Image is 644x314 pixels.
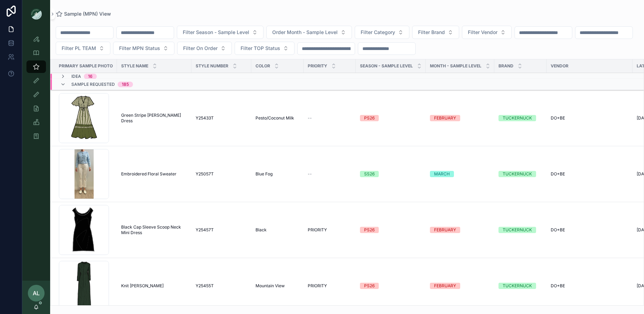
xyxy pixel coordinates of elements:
a: MARCH [430,171,490,177]
a: TUCKERNUCK [498,115,542,121]
span: PRIORITY [308,63,327,69]
a: DO+BE [551,171,628,177]
a: Pesto/Coconut Milk [256,115,299,121]
span: Filter TOP Status [241,45,280,52]
a: Y25457T [196,227,247,233]
span: Brand [498,63,513,69]
button: Select Button [177,26,264,39]
span: Filter On Order [183,45,218,52]
a: Green Stripe [PERSON_NAME] Dress [121,113,187,124]
a: Y25455T [196,283,247,289]
a: PS26 [360,115,422,121]
a: SS26 [360,171,422,177]
div: scrollable content [22,28,50,151]
div: FEBRUARY [434,227,456,233]
span: Style Number [196,63,228,69]
span: Idea [71,74,81,79]
span: Filter Season - Sample Level [183,29,249,36]
span: Sample (MPN) View [64,10,111,17]
a: FEBRUARY [430,115,490,121]
button: Select Button [462,26,512,39]
span: Y25433T [196,115,214,121]
span: Knit [PERSON_NAME] [121,283,164,289]
a: Y25057T [196,171,247,177]
span: PRIMARY SAMPLE PHOTO [59,63,113,69]
button: Select Button [56,42,110,55]
span: PRIORITY [308,283,327,289]
span: Vendor [551,63,568,69]
button: Select Button [235,42,294,55]
button: Select Button [177,42,232,55]
button: Select Button [113,42,174,55]
span: PRIORITY [308,227,327,233]
button: Select Button [412,26,459,39]
span: Season - Sample Level [360,63,413,69]
div: 185 [122,82,129,87]
a: PS26 [360,227,422,233]
span: Color [256,63,270,69]
a: PRIORITY [308,283,352,289]
button: Select Button [266,26,352,39]
div: PS26 [364,283,375,289]
span: Order Month - Sample Level [272,29,338,36]
span: Y25455T [196,283,214,289]
span: DO+BE [551,283,565,289]
div: PS26 [364,115,375,121]
span: DO+BE [551,171,565,177]
div: FEBRUARY [434,115,456,121]
span: Y25457T [196,227,214,233]
span: Filter Category [361,29,395,36]
a: TUCKERNUCK [498,283,542,289]
span: Style Name [121,63,148,69]
div: FEBRUARY [434,283,456,289]
a: Black Cap Sleeve Scoop Neck Mini Dress [121,224,187,235]
img: App logo [31,8,42,19]
span: Filter PL TEAM [62,45,96,52]
span: MONTH - SAMPLE LEVEL [430,63,481,69]
a: PS26 [360,283,422,289]
span: -- [308,115,312,121]
span: Sample Requested [71,82,115,87]
span: DO+BE [551,227,565,233]
a: -- [308,171,352,177]
span: Pesto/Coconut Milk [256,115,294,121]
div: TUCKERNUCK [503,171,532,177]
a: Embroidered Floral Sweater [121,171,187,177]
span: AL [33,289,40,297]
span: Mountain View [256,283,285,289]
div: TUCKERNUCK [503,227,532,233]
span: Y25057T [196,171,214,177]
div: PS26 [364,227,375,233]
a: FEBRUARY [430,283,490,289]
a: DO+BE [551,283,628,289]
a: -- [308,115,352,121]
span: DO+BE [551,115,565,121]
span: Filter Brand [418,29,445,36]
a: Sample (MPN) View [56,10,111,17]
div: 16 [88,74,93,79]
a: PRIORITY [308,227,352,233]
a: Knit [PERSON_NAME] [121,283,187,289]
a: Y25433T [196,115,247,121]
div: TUCKERNUCK [503,115,532,121]
span: -- [308,171,312,177]
a: TUCKERNUCK [498,227,542,233]
span: Black [256,227,267,233]
span: Filter MPN Status [119,45,160,52]
a: FEBRUARY [430,227,490,233]
div: MARCH [434,171,450,177]
a: TUCKERNUCK [498,171,542,177]
div: SS26 [364,171,375,177]
a: DO+BE [551,227,628,233]
span: Filter Vendor [468,29,497,36]
a: DO+BE [551,115,628,121]
a: Mountain View [256,283,299,289]
span: Embroidered Floral Sweater [121,171,176,177]
div: TUCKERNUCK [503,283,532,289]
button: Select Button [355,26,409,39]
a: Blue Fog [256,171,299,177]
span: Blue Fog [256,171,273,177]
a: Black [256,227,299,233]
